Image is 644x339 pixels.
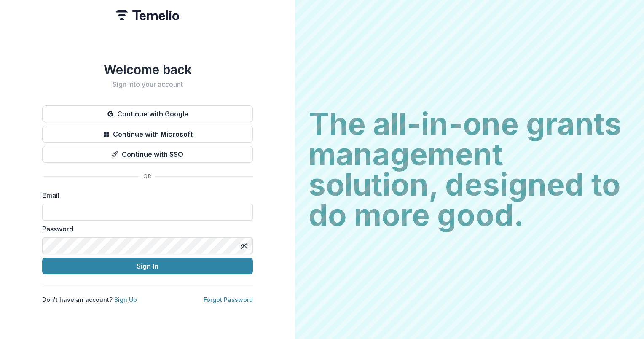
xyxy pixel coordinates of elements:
h1: Welcome back [42,62,253,77]
button: Sign In [42,258,253,274]
p: Don't have an account? [42,295,137,304]
a: Forgot Password [204,296,253,303]
button: Continue with SSO [42,146,253,163]
label: Email [42,190,248,200]
button: Continue with Microsoft [42,126,253,143]
h2: Sign into your account [42,81,253,89]
button: Toggle password visibility [238,239,251,253]
button: Continue with Google [42,105,253,122]
label: Password [42,224,248,234]
img: Temelio [116,10,179,20]
a: Sign Up [114,296,137,303]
